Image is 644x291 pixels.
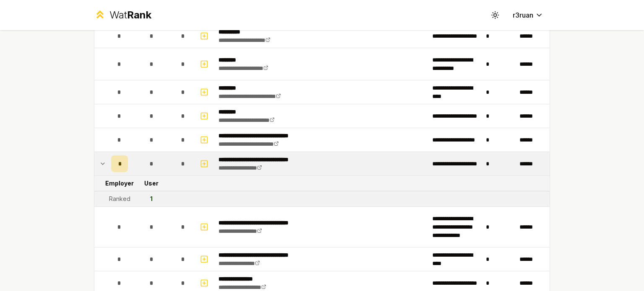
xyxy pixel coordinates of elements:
[506,8,550,23] button: r3ruan
[108,176,131,191] td: Employer
[513,10,533,20] span: r3ruan
[94,8,151,22] a: WatRank
[131,176,171,191] td: User
[109,8,151,22] div: Wat
[109,195,130,203] div: Ranked
[150,195,153,203] div: 1
[127,9,151,21] span: Rank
